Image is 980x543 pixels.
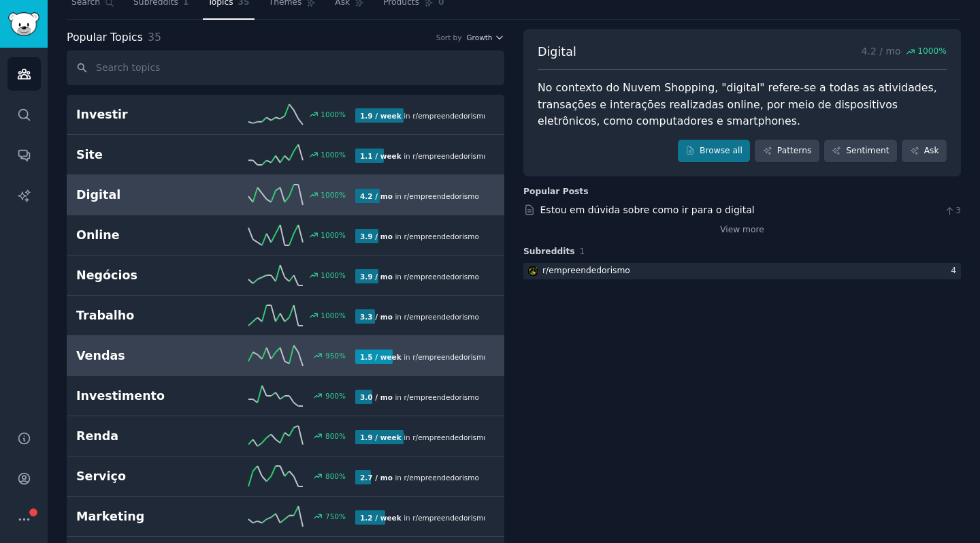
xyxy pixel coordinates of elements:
[360,433,402,441] b: 1.9 / week
[76,428,216,445] h2: Renda
[678,140,751,163] a: Browse all
[404,393,478,401] span: r/ empreendedorismo
[404,313,478,321] span: r/ empreendedorismo
[944,205,961,217] span: 3
[917,46,947,58] span: 1000 %
[824,140,897,163] a: Sentiment
[528,266,538,276] img: empreendedorismo
[67,456,504,497] a: Serviço800%2.7 / moin r/empreendedorismo
[360,192,393,200] b: 4.2 / mo
[325,431,346,441] div: 800 %
[355,309,484,324] div: in
[862,44,947,61] p: 4.2 / mo
[404,192,478,200] span: r/ empreendedorismo
[76,187,216,204] h2: Digital
[355,350,485,364] div: in
[360,353,402,361] b: 1.5 / week
[538,44,576,61] span: Digital
[360,152,402,160] b: 1.1 / week
[321,190,346,200] div: 1000 %
[355,470,484,484] div: in
[951,265,961,277] div: 4
[523,246,575,258] span: Subreddits
[360,112,402,120] b: 1.9 / week
[720,224,764,236] a: View more
[321,150,346,159] div: 1000 %
[360,232,393,241] b: 3.9 / mo
[360,393,393,401] b: 3.0 / mo
[321,270,346,280] div: 1000 %
[404,232,478,241] span: r/ empreendedorismo
[412,112,487,120] span: r/ empreendedorismo
[67,416,504,456] a: Renda800%1.9 / weekin r/empreendedorismo
[466,33,492,42] span: Growth
[436,33,462,42] div: Sort by
[355,229,484,243] div: in
[360,313,393,321] b: 3.3 / mo
[76,146,216,164] h2: Site
[76,347,216,364] h2: Vendas
[67,175,504,215] a: Digital1000%4.2 / moin r/empreendedorismo
[538,80,947,130] div: No contexto do Nuvem Shopping, "digital" refere-se a todas as atividades, transações e interações...
[67,215,504,255] a: Online1000%3.9 / moin r/empreendedorismo
[67,135,504,175] a: Site1000%1.1 / weekin r/empreendedorismo
[76,468,216,485] h2: Serviço
[355,510,485,525] div: in
[325,391,346,401] div: 900 %
[355,189,484,203] div: in
[355,149,485,163] div: in
[412,514,487,522] span: r/ empreendedorismo
[902,140,947,163] a: Ask
[321,110,346,119] div: 1000 %
[67,255,504,296] a: Negócios1000%3.9 / moin r/empreendedorismo
[76,388,216,405] h2: Investimento
[67,50,504,85] input: Search topics
[321,311,346,320] div: 1000 %
[360,474,393,482] b: 2.7 / mo
[542,265,630,277] div: r/ empreendedorismo
[466,33,504,42] button: Growth
[325,351,346,360] div: 950 %
[412,152,487,160] span: r/ empreendedorismo
[355,390,484,404] div: in
[755,140,819,163] a: Patterns
[76,508,216,525] h2: Marketing
[325,512,346,521] div: 750 %
[355,108,485,123] div: in
[580,247,585,256] span: 1
[355,269,484,283] div: in
[404,474,478,482] span: r/ empreendedorismo
[8,12,39,36] img: GummySearch logo
[540,204,755,215] a: Estou em dúvida sobre como ir para o digital
[76,106,216,123] h2: Investir
[412,353,487,361] span: r/ empreendedorismo
[404,273,478,281] span: r/ empreendedorismo
[67,336,504,376] a: Vendas950%1.5 / weekin r/empreendedorismo
[67,497,504,537] a: Marketing750%1.2 / weekin r/empreendedorismo
[325,471,346,481] div: 800 %
[360,514,402,522] b: 1.2 / week
[321,230,346,240] div: 1000 %
[76,267,216,284] h2: Negócios
[412,433,487,441] span: r/ empreendedorismo
[76,227,216,244] h2: Online
[523,186,589,198] div: Popular Posts
[67,296,504,336] a: Trabalho1000%3.3 / moin r/empreendedorismo
[76,307,216,324] h2: Trabalho
[523,263,961,280] a: empreendedorismor/empreendedorismo4
[67,95,504,135] a: Investir1000%1.9 / weekin r/empreendedorismo
[355,430,485,444] div: in
[67,29,143,46] span: Popular Topics
[360,273,393,281] b: 3.9 / mo
[67,376,504,416] a: Investimento900%3.0 / moin r/empreendedorismo
[148,31,161,44] span: 35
